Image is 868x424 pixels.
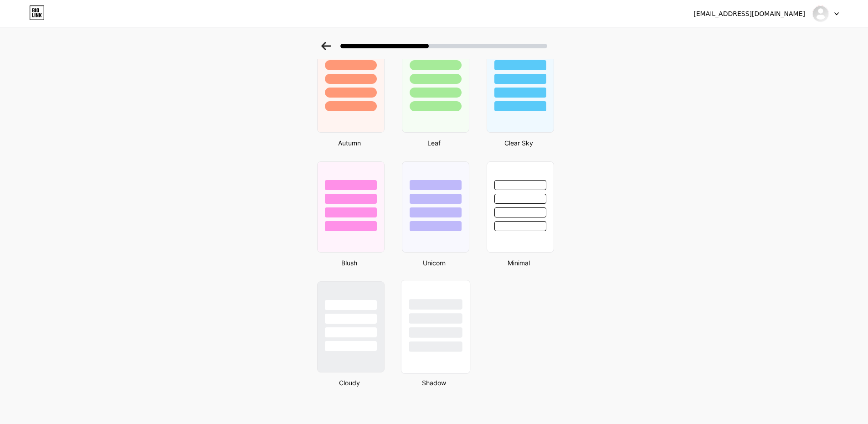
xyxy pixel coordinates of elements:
[314,378,385,388] div: Cloudy
[399,258,469,268] div: Unicorn
[399,138,469,148] div: Leaf
[693,9,805,19] div: [EMAIL_ADDRESS][DOMAIN_NAME]
[484,138,554,148] div: Clear Sky
[314,138,385,148] div: Autumn
[812,5,829,22] img: cutycubes
[484,258,554,268] div: Minimal
[314,258,385,268] div: Blush
[399,378,469,388] div: Shadow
